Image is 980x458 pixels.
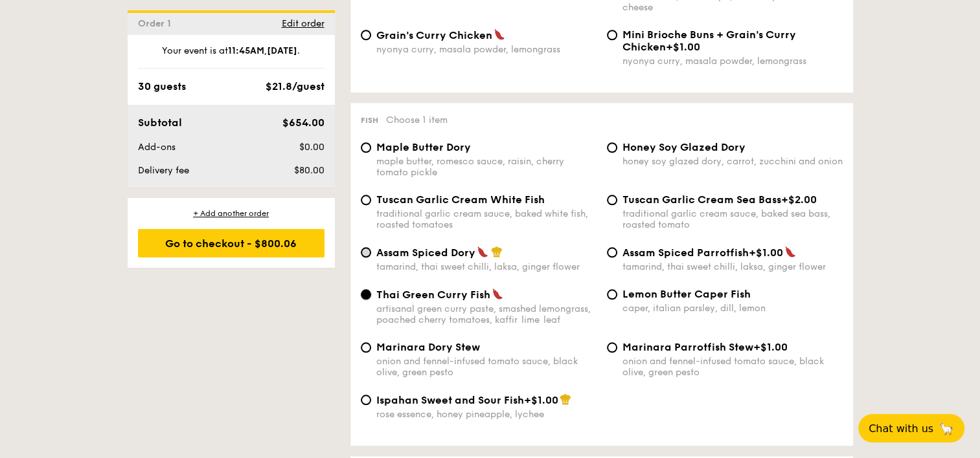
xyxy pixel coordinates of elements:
div: honey soy glazed dory, carrot, zucchini and onion [622,156,843,167]
span: +$1.00 [666,41,700,53]
span: +$2.00 [781,193,817,206]
span: Edit order [282,18,325,29]
div: maple butter, romesco sauce, raisin, cherry tomato pickle [376,156,597,178]
input: Tuscan Garlic Cream White Fishtraditional garlic cream sauce, baked white fish, roasted tomatoes [361,195,371,205]
span: Marinara Parrotfish Stew [622,341,753,353]
div: caper, italian parsley, dill, lemon [622,303,843,314]
span: Honey Soy Glazed Dory [622,141,746,153]
span: Tuscan Garlic Cream White Fish [376,193,545,206]
img: icon-chef-hat.a58ddaea.svg [491,246,503,257]
input: Mini Brioche Buns + Grain's Curry Chicken+$1.00nyonya curry, masala powder, lemongrass [607,30,617,40]
div: onion and fennel-infused tomato sauce, black olive, green pesto [376,356,597,378]
div: Your event is at , . [138,45,325,69]
span: Order 1 [138,18,176,29]
input: Thai Green Curry Fishartisanal green curry paste, smashed lemongrass, poached cherry tomatoes, ka... [361,289,371,300]
span: Choose 1 item [386,114,448,125]
span: Subtotal [138,116,182,129]
div: traditional garlic cream sauce, baked white fish, roasted tomatoes [376,208,597,230]
input: Honey Soy Glazed Doryhoney soy glazed dory, carrot, zucchini and onion [607,142,617,153]
div: Go to checkout - $800.06 [138,229,325,257]
div: nyonya curry, masala powder, lemongrass [622,56,843,67]
span: 🦙 [939,421,954,436]
span: Assam Spiced Dory [376,246,475,259]
div: artisanal green curry paste, smashed lemongrass, poached cherry tomatoes, kaffir lime leaf [376,303,597,325]
span: +$1.00 [749,246,783,259]
div: 30 guests [138,79,186,94]
span: Marinara Dory Stew [376,341,480,353]
input: Maple Butter Dorymaple butter, romesco sauce, raisin, cherry tomato pickle [361,142,371,153]
span: Mini Brioche Buns + Grain's Curry Chicken [622,28,796,53]
input: Ispahan Sweet and Sour Fish+$1.00rose essence, honey pineapple, lychee [361,395,371,405]
div: nyonya curry, masala powder, lemongrass [376,44,597,55]
input: Tuscan Garlic Cream Sea Bass+$2.00traditional garlic cream sauce, baked sea bass, roasted tomato [607,195,617,205]
strong: [DATE] [267,45,297,56]
span: +$1.00 [753,341,788,353]
input: Lemon Butter Caper Fishcaper, italian parsley, dill, lemon [607,289,617,300]
span: Maple Butter Dory [376,141,471,153]
input: Grain's Curry Chickennyonya curry, masala powder, lemongrass [361,30,371,40]
span: Assam Spiced Parrotfish [622,246,749,259]
input: Assam Spiced Dorytamarind, thai sweet chilli, laksa, ginger flower [361,247,371,257]
div: + Add another order [138,208,325,219]
input: Assam Spiced Parrotfish+$1.00tamarind, thai sweet chilli, laksa, ginger flower [607,247,617,257]
img: icon-spicy.37a8142b.svg [784,246,796,257]
span: +$1.00 [524,394,558,406]
button: Chat with us🦙 [858,414,964,442]
span: Add-ons [138,142,176,153]
span: Tuscan Garlic Cream Sea Bass [622,193,781,206]
div: tamarind, thai sweet chilli, laksa, ginger flower [376,261,597,272]
span: $654.00 [282,116,324,129]
div: onion and fennel-infused tomato sauce, black olive, green pesto [622,356,843,378]
span: Delivery fee [138,165,189,176]
span: $0.00 [299,142,324,153]
span: Grain's Curry Chicken [376,29,492,41]
div: rose essence, honey pineapple, lychee [376,409,597,420]
span: Thai Green Curry Fish [376,289,490,301]
div: $21.8/guest [266,79,325,94]
span: Fish [361,116,378,125]
span: Ispahan Sweet and Sour Fish [376,394,524,406]
span: Chat with us [869,422,933,435]
span: Lemon Butter Caper Fish [622,288,751,300]
img: icon-spicy.37a8142b.svg [477,246,488,257]
div: tamarind, thai sweet chilli, laksa, ginger flower [622,261,843,272]
span: $80.00 [293,165,324,176]
img: icon-spicy.37a8142b.svg [494,28,505,40]
strong: 11:45AM [228,45,264,56]
img: icon-chef-hat.a58ddaea.svg [560,393,571,405]
img: icon-spicy.37a8142b.svg [492,288,503,300]
div: traditional garlic cream sauce, baked sea bass, roasted tomato [622,208,843,230]
input: Marinara Dory Stewonion and fennel-infused tomato sauce, black olive, green pesto [361,342,371,353]
input: Marinara Parrotfish Stew+$1.00onion and fennel-infused tomato sauce, black olive, green pesto [607,342,617,353]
